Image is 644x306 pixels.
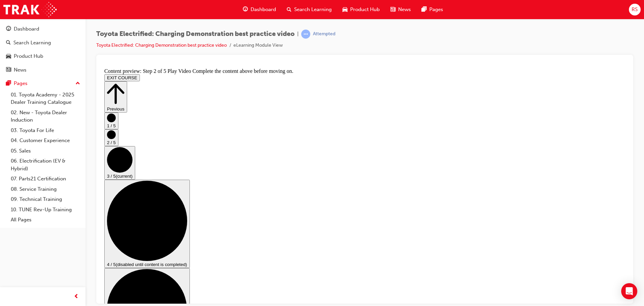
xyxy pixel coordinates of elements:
[8,184,83,194] a: 08. Service Training
[14,80,28,87] div: Pages
[233,42,283,49] li: eLearning Module View
[13,39,51,47] div: Search Learning
[342,5,347,14] span: car-icon
[74,293,79,301] span: prev-icon
[3,9,38,16] button: EXIT COURSE
[3,64,83,76] a: News
[301,30,310,39] span: learningRecordVerb_ATTEMPT-icon
[3,50,83,62] a: Product Hub
[6,81,11,87] span: pages-icon
[297,30,299,38] span: |
[3,77,83,90] button: Pages
[281,3,337,16] a: search-iconSearch Learning
[3,81,34,114] button: 3 / 5(current)
[3,64,17,81] button: 2 / 5
[6,40,11,46] span: search-icon
[6,53,11,59] span: car-icon
[14,25,39,33] div: Dashboard
[6,26,11,32] span: guage-icon
[251,6,276,13] span: Dashboard
[14,66,26,74] div: News
[390,5,395,14] span: news-icon
[3,2,57,17] img: Trak
[8,205,83,215] a: 10. TUNE Rev-Up Training
[5,75,14,80] span: 2 / 5
[8,125,83,136] a: 03. Toyota For Life
[5,108,14,113] span: 3 / 5
[3,16,25,47] button: Previous
[8,90,83,107] a: 01. Toyota Academy - 2025 Dealer Training Catalogue
[398,6,411,13] span: News
[3,37,83,49] a: Search Learning
[5,58,14,63] span: 1 / 5
[5,196,14,202] span: 4 / 5
[3,21,83,77] button: DashboardSearch LearningProduct HubNews
[3,114,88,203] button: 4 / 5(disabled until content is completed)
[243,5,248,14] span: guage-icon
[337,3,385,16] a: car-iconProduct Hub
[3,47,17,64] button: 1 / 5
[6,67,11,73] span: news-icon
[8,156,83,174] a: 06. Electrification (EV & Hybrid)
[429,6,443,13] span: Pages
[96,30,294,38] span: Toyota Electrified: Charging Demonstration best practice video
[422,5,427,14] span: pages-icon
[3,3,524,9] div: Content preview: Step 2 of 5 Play Video Complete the content above before moving on.
[632,6,638,13] span: RS
[3,23,83,35] a: Dashboard
[8,135,83,146] a: 04. Customer Experience
[313,31,335,37] div: Attempted
[8,194,83,205] a: 09. Technical Training
[8,107,83,125] a: 02. New - Toyota Dealer Induction
[14,52,43,60] div: Product Hub
[629,4,641,15] button: RS
[385,3,416,16] a: news-iconNews
[294,6,332,13] span: Search Learning
[287,5,291,14] span: search-icon
[8,215,83,225] a: All Pages
[350,6,380,13] span: Product Hub
[75,79,80,88] span: up-icon
[8,146,83,156] a: 05. Sales
[416,3,448,16] a: pages-iconPages
[621,283,637,299] div: Open Intercom Messenger
[96,42,227,48] a: Toyota Electrified: Charging Demonstration best practice video
[5,41,23,46] span: Previous
[237,3,281,16] a: guage-iconDashboard
[8,174,83,184] a: 07. Parts21 Certification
